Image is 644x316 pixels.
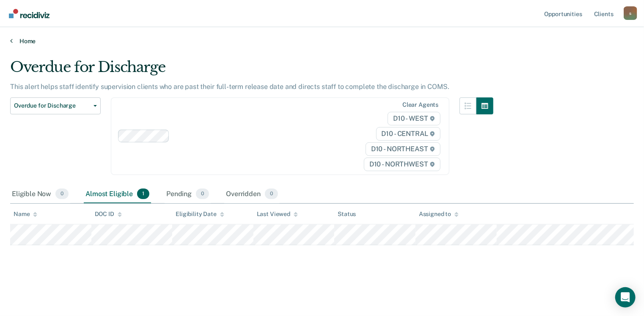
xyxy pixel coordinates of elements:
[388,112,440,125] span: D10 - WEST
[176,211,224,218] div: Eligibility Date
[14,102,90,109] span: Overdue for Discharge
[196,188,209,200] span: 0
[257,211,298,218] div: Last Viewed
[137,188,149,200] span: 1
[84,185,151,204] div: Almost Eligible1
[10,97,101,114] button: Overdue for Discharge
[224,185,280,204] div: Overridden0
[615,287,636,308] div: Open Intercom Messenger
[10,37,634,45] a: Home
[14,211,37,218] div: Name
[624,6,637,20] div: s
[9,9,50,18] img: Recidiviz
[366,142,440,156] span: D10 - NORTHEAST
[402,101,438,108] div: Clear agents
[10,185,70,204] div: Eligible Now0
[338,211,356,218] div: Status
[364,158,440,171] span: D10 - NORTHWEST
[10,58,493,83] div: Overdue for Discharge
[265,188,278,200] span: 0
[55,188,69,200] span: 0
[624,6,637,20] button: Profile dropdown button
[419,211,459,218] div: Assigned to
[376,127,440,141] span: D10 - CENTRAL
[95,211,122,218] div: DOC ID
[165,185,211,204] div: Pending0
[10,83,449,91] p: This alert helps staff identify supervision clients who are past their full-term release date and...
